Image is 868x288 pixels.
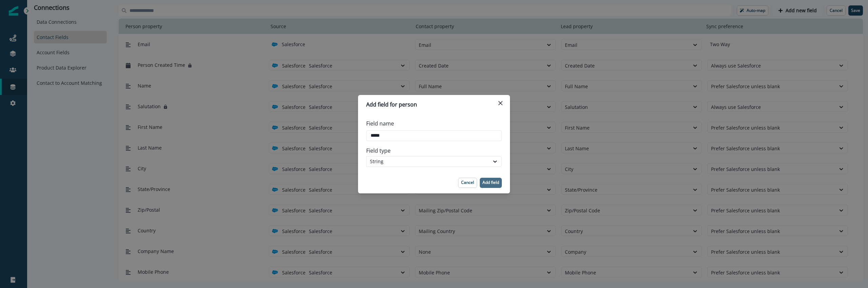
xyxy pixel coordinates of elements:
[458,178,477,188] button: Cancel
[366,147,498,155] label: Field type
[482,180,499,185] p: Add field
[480,178,502,188] button: Add field
[366,119,394,128] p: Field name
[366,100,417,109] p: Add field for person
[495,98,506,109] button: Close
[370,158,486,165] div: String
[461,180,474,185] p: Cancel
